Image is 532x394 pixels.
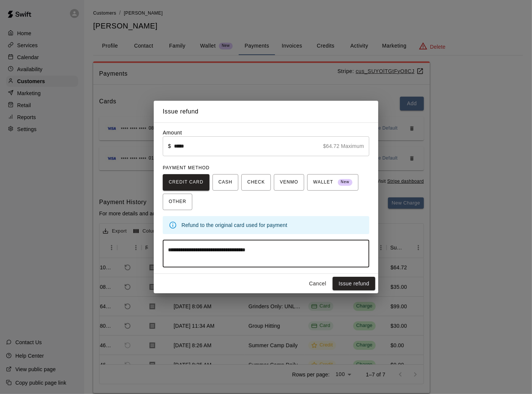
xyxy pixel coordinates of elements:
[323,142,364,150] p: $64.72 Maximum
[241,174,271,191] button: CHECK
[280,176,298,188] span: VENMO
[218,176,232,188] span: CASH
[154,101,378,122] h2: Issue refund
[313,176,352,188] span: WALLET
[168,142,171,150] p: $
[163,165,210,170] span: PAYMENT METHOD
[306,277,330,291] button: Cancel
[333,277,375,291] button: Issue refund
[247,176,265,188] span: CHECK
[169,196,186,208] span: OTHER
[163,194,192,210] button: OTHER
[181,218,363,232] div: Refund to the original card used for payment
[163,174,210,191] button: CREDIT CARD
[274,174,304,191] button: VENMO
[213,174,238,191] button: CASH
[338,177,352,187] span: New
[169,176,204,188] span: CREDIT CARD
[163,130,182,136] label: Amount
[307,174,358,191] button: WALLET New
